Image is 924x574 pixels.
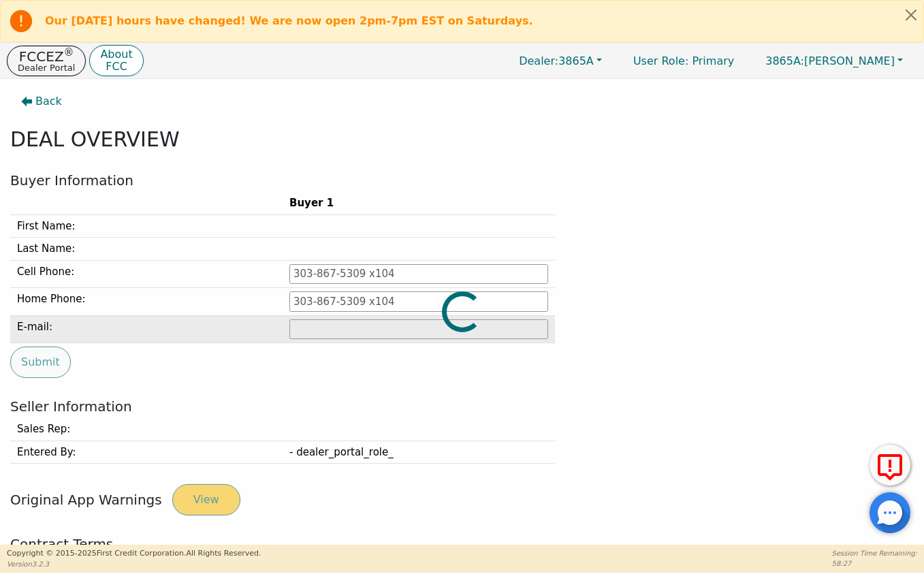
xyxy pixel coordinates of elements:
[519,54,558,67] span: Dealer:
[765,54,895,67] span: [PERSON_NAME]
[100,49,132,60] p: About
[620,48,748,74] a: User Role: Primary
[505,50,616,71] button: Dealer:3865A
[89,45,143,77] button: AboutFCC
[18,50,75,63] p: FCCEZ
[870,445,910,485] button: Report Error to FCC
[7,46,86,76] button: FCCEZ®Dealer Portal
[519,54,594,67] span: 3865A
[751,50,917,71] button: 3865A:[PERSON_NAME]
[832,558,917,569] p: 58:27
[620,48,748,74] p: Primary
[45,14,533,27] b: Our [DATE] hours have changed! We are now open 2pm-7pm EST on Saturdays.
[64,46,74,59] sup: ®
[899,1,923,29] button: Close alert
[633,54,688,67] span: User Role :
[186,549,261,558] span: All Rights Reserved.
[7,559,261,569] p: Version 3.2.3
[832,548,917,558] p: Session Time Remaining:
[7,548,261,560] p: Copyright © 2015- 2025 First Credit Corporation.
[765,54,804,67] span: 3865A:
[18,63,75,72] p: Dealer Portal
[100,61,132,72] p: FCC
